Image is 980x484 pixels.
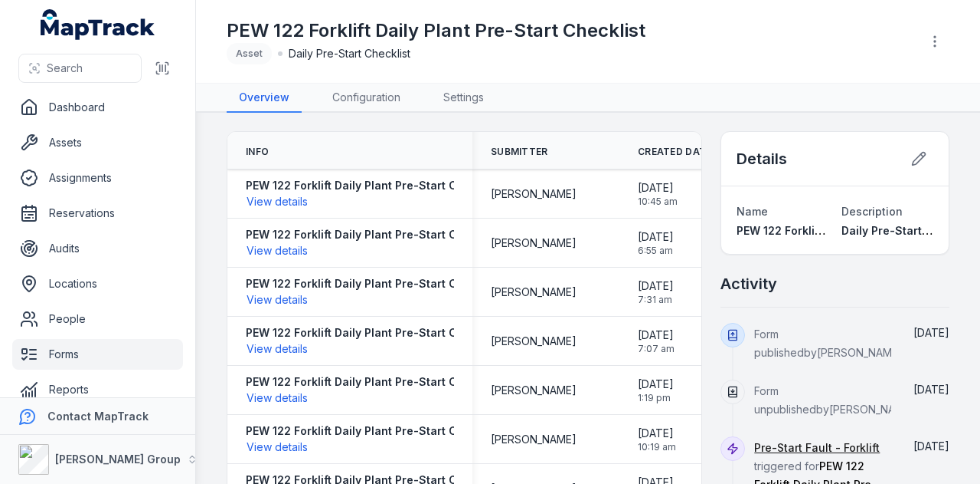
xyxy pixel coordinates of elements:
[638,278,674,306] time: 17/07/2025, 7:31:07 am
[913,440,949,453] span: [DATE]
[246,178,500,193] strong: PEW 122 Forklift Daily Plant Pre-Start Checklist
[41,9,155,40] a: MapTrack
[246,242,309,259] button: View details
[47,410,149,423] strong: Contact MapTrack
[913,383,949,396] span: [DATE]
[491,285,577,300] span: [PERSON_NAME]
[18,54,142,83] button: Search
[320,84,413,113] a: Configuration
[913,383,949,396] time: 11/08/2025, 9:20:31 am
[289,46,410,61] span: Daily Pre-Start Checklist
[227,18,645,43] h1: PEW 122 Forklift Daily Plant Pre-Start Checklist
[638,426,676,441] span: [DATE]
[12,374,183,405] a: Reports
[491,432,577,447] span: [PERSON_NAME]
[638,229,674,245] span: [DATE]
[12,127,183,158] a: Assets
[491,334,577,349] span: [PERSON_NAME]
[246,193,309,210] button: View details
[246,276,500,291] strong: PEW 122 Forklift Daily Plant Pre-Start Checklist
[638,245,674,257] span: 6:55 am
[246,325,500,341] strong: PEW 122 Forklift Daily Plant Pre-Start Checklist
[246,439,309,456] button: View details
[913,326,949,339] time: 11/08/2025, 9:21:02 am
[638,377,674,392] span: [DATE]
[246,291,309,308] button: View details
[913,440,949,453] time: 22/07/2025, 6:55:25 am
[227,43,272,64] div: Asset
[55,453,181,466] strong: [PERSON_NAME] Group
[246,146,269,158] span: Info
[638,196,678,208] span: 10:45 am
[12,339,183,370] a: Forms
[227,84,302,113] a: Overview
[491,235,577,251] span: [PERSON_NAME]
[638,392,674,404] span: 1:19 pm
[638,377,674,404] time: 07/07/2025, 1:19:52 pm
[638,229,674,257] time: 22/07/2025, 6:55:25 am
[47,61,83,76] span: Search
[638,426,676,453] time: 03/07/2025, 10:19:06 am
[12,163,183,193] a: Assignments
[491,186,577,202] span: [PERSON_NAME]
[638,441,676,453] span: 10:19 am
[638,278,674,294] span: [DATE]
[841,205,903,218] span: Description
[720,273,777,295] h2: Activity
[638,294,674,306] span: 7:31 am
[737,148,787,170] h2: Details
[754,328,903,359] span: Form published by [PERSON_NAME]
[246,227,500,242] strong: PEW 122 Forklift Daily Plant Pre-Start Checklist
[431,84,496,113] a: Settings
[246,390,309,407] button: View details
[638,328,675,343] span: [DATE]
[638,180,678,196] span: [DATE]
[737,205,768,218] span: Name
[12,304,183,334] a: People
[638,328,675,355] time: 15/07/2025, 7:07:43 am
[246,423,500,439] strong: PEW 122 Forklift Daily Plant Pre-Start Checklist
[638,343,675,355] span: 7:07 am
[12,198,183,229] a: Reservations
[12,233,183,264] a: Audits
[491,383,577,398] span: [PERSON_NAME]
[638,146,712,158] span: Created Date
[12,268,183,299] a: Locations
[246,341,309,357] button: View details
[638,180,678,208] time: 07/08/2025, 10:45:59 am
[841,224,976,237] span: Daily Pre-Start Checklist
[491,146,548,158] span: Submitter
[246,374,500,390] strong: PEW 122 Forklift Daily Plant Pre-Start Checklist
[754,440,880,456] a: Pre-Start Fault - Forklift
[913,326,949,339] span: [DATE]
[754,384,915,416] span: Form unpublished by [PERSON_NAME]
[12,92,183,123] a: Dashboard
